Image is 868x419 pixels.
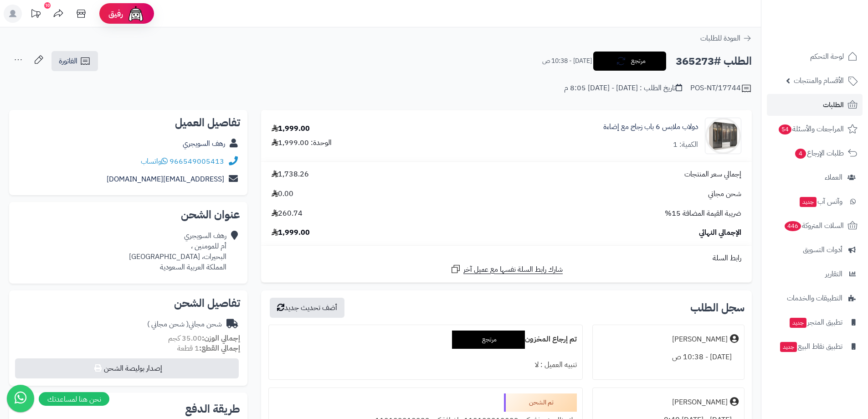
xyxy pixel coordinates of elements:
a: دولاب ملابس 6 باب زجاج مع إضاءة [603,122,698,132]
div: تنبيه العميل : لا [274,356,576,374]
a: الفاتورة [51,51,98,71]
span: طلبات الإرجاع [794,147,844,160]
span: شحن مجاني [708,189,741,199]
span: 1,738.26 [272,169,309,180]
small: 35.00 كجم [168,333,240,344]
span: الأقسام والمنتجات [794,74,844,87]
div: الكمية: 1 [673,140,698,150]
a: الطلبات [767,94,863,116]
a: تطبيق نقاط البيعجديد [767,336,863,357]
span: ( شحن مجاني ) [147,319,189,330]
div: 1,999.00 [272,124,310,134]
div: مرتجع [452,331,525,349]
span: 54 [779,124,791,134]
small: [DATE] - 10:38 ص [542,57,592,66]
img: 1742133607-110103010022.1-90x90.jpg [705,118,741,154]
a: تحديثات المنصة [24,5,47,25]
strong: إجمالي القطع: [199,343,240,354]
span: شارك رابط السلة نفسها مع عميل آخر [463,264,563,275]
span: الفاتورة [59,56,77,67]
div: POS-NT/17744 [690,83,752,94]
span: ضريبة القيمة المضافة 15% [665,208,741,219]
a: وآتس آبجديد [767,191,863,212]
span: 0.00 [272,189,293,199]
div: رابط السلة [265,253,748,264]
a: لوحة التحكم [767,46,863,67]
span: الإجمالي النهائي [699,228,741,238]
h3: سجل الطلب [690,302,745,313]
strong: إجمالي الوزن: [202,333,240,344]
span: العودة للطلبات [700,33,740,44]
span: التقارير [825,268,842,280]
div: رهف السويجري أم للمومنين ، البحيرات، [GEOGRAPHIC_DATA] المملكة العربية السعودية [129,231,226,272]
div: تاريخ الطلب : [DATE] - [DATE] 8:05 م [564,83,682,93]
div: 10 [44,2,51,9]
span: جديد [790,318,806,328]
h2: عنوان الشحن [16,209,240,220]
a: التطبيقات والخدمات [767,287,863,309]
div: [PERSON_NAME] [672,334,728,345]
span: 446 [785,221,801,231]
a: أدوات التسويق [767,239,863,261]
button: أضف تحديث جديد [270,298,344,318]
span: رفيق [108,8,123,19]
a: تطبيق المتجرجديد [767,311,863,333]
span: الطلبات [823,98,844,111]
span: 260.74 [272,208,303,219]
h2: الطلب #365273 [676,52,752,71]
span: 1,999.00 [272,228,310,238]
div: تم الشحن [504,393,577,412]
span: جديد [800,197,817,207]
h2: طريقة الدفع [185,403,240,414]
a: المراجعات والأسئلة54 [767,118,863,140]
span: وآتس آب [799,195,842,208]
b: تم إرجاع المخزون [525,334,577,345]
span: تطبيق نقاط البيع [779,340,842,353]
a: العملاء [767,166,863,188]
a: طلبات الإرجاع4 [767,142,863,164]
a: 966549005413 [169,156,224,167]
button: إصدار بوليصة الشحن [15,358,239,378]
span: المراجعات والأسئلة [778,123,844,135]
span: إجمالي سعر المنتجات [684,169,741,180]
h2: تفاصيل العميل [16,117,240,128]
span: التطبيقات والخدمات [787,292,842,305]
div: الوحدة: 1,999.00 [272,138,332,148]
span: العملاء [825,171,842,184]
span: جديد [780,342,797,352]
a: [EMAIL_ADDRESS][DOMAIN_NAME] [107,174,224,185]
div: شحن مجاني [147,319,222,330]
a: التقارير [767,263,863,285]
button: مرتجع [593,52,666,71]
a: رهف السويجري [183,138,225,149]
span: تطبيق المتجر [789,316,842,329]
span: السلات المتروكة [784,219,844,232]
span: أدوات التسويق [803,243,842,256]
a: العودة للطلبات [700,33,752,44]
div: [DATE] - 10:38 ص [598,348,739,366]
a: السلات المتروكة446 [767,215,863,237]
span: لوحة التحكم [810,50,844,63]
small: 1 قطعة [177,343,240,354]
h2: تفاصيل الشحن [16,298,240,309]
span: 4 [795,149,806,159]
a: واتساب [141,156,168,167]
a: شارك رابط السلة نفسها مع عميل آخر [450,264,563,275]
img: logo-2.png [806,7,859,26]
div: [PERSON_NAME] [672,397,728,408]
img: ai-face.png [127,5,145,23]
